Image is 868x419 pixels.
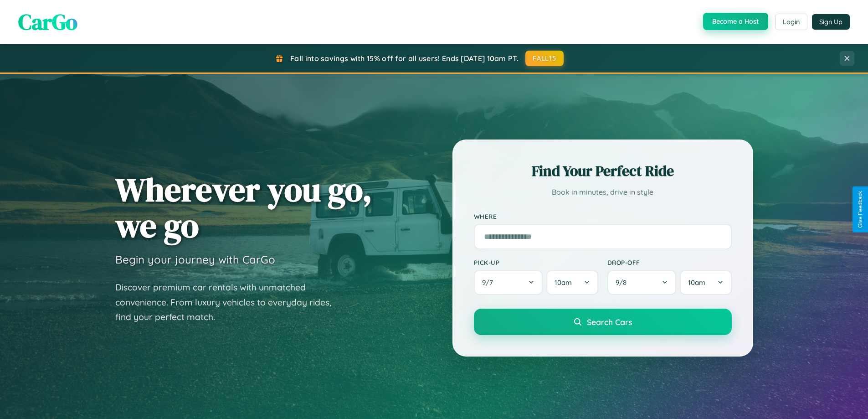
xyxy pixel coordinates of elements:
[555,278,572,287] span: 10am
[474,212,732,220] label: Where
[482,278,498,287] span: 9 / 7
[616,278,631,287] span: 9 / 8
[474,270,543,295] button: 9/7
[525,51,564,66] button: FALL15
[546,270,598,295] button: 10am
[703,13,768,30] button: Become a Host
[18,7,77,37] span: CarGo
[115,280,343,325] p: Discover premium car rentals with unmatched convenience. From luxury vehicles to everyday rides, ...
[607,259,732,266] label: Drop-off
[775,14,807,30] button: Login
[688,278,705,287] span: 10am
[607,270,677,295] button: 9/8
[474,259,598,266] label: Pick-up
[474,161,732,181] h2: Find Your Perfect Ride
[474,309,732,335] button: Search Cars
[587,317,632,327] span: Search Cars
[857,191,863,228] div: Give Feedback
[812,14,850,30] button: Sign Up
[115,171,372,243] h1: Wherever you go, we go
[474,186,732,199] p: Book in minutes, drive in style
[290,54,519,63] span: Fall into savings with 15% off for all users! Ends [DATE] 10am PT.
[680,270,731,295] button: 10am
[115,253,275,266] h3: Begin your journey with CarGo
